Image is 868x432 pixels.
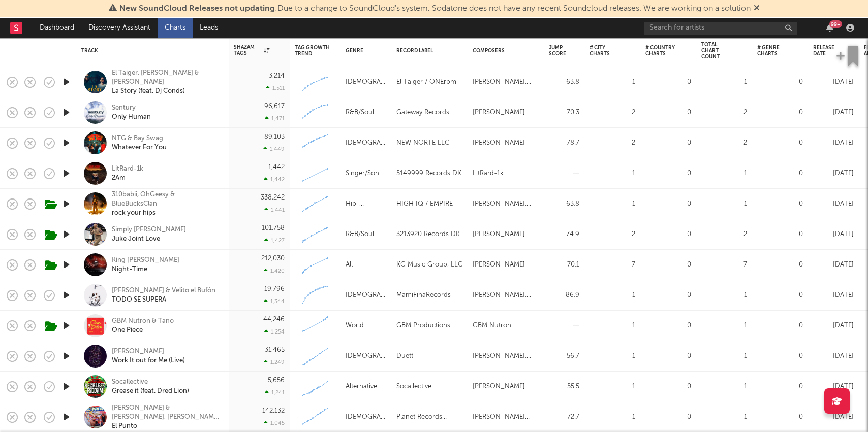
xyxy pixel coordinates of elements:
[33,18,81,38] a: Dashboard
[813,168,854,180] div: [DATE]
[396,411,462,423] div: Planet Records [Powered by Planet Distribution]
[268,377,285,384] div: 5,656
[193,18,225,38] a: Leads
[346,289,386,302] div: [DEMOGRAPHIC_DATA]
[112,256,179,265] div: King [PERSON_NAME]
[81,48,219,54] div: Track
[813,320,854,332] div: [DATE]
[701,289,747,302] div: 1
[263,316,285,323] div: 44,246
[112,225,186,244] a: Simply [PERSON_NAME]Juke Joint Love
[346,107,374,119] div: R&B/Soul
[645,137,691,149] div: 0
[590,350,635,362] div: 1
[813,411,854,423] div: [DATE]
[346,320,364,332] div: World
[264,176,285,183] div: 1,442
[645,259,691,271] div: 0
[262,408,285,414] div: 142,132
[112,69,221,96] a: El Taiger, [PERSON_NAME] & [PERSON_NAME]La Story (feat. Dj Conds)
[757,381,803,393] div: 0
[757,107,803,119] div: 0
[813,198,854,210] div: [DATE]
[645,228,691,241] div: 0
[813,259,854,271] div: [DATE]
[754,5,760,13] span: Dismiss
[813,228,854,241] div: [DATE]
[112,378,189,387] div: Socallective
[119,5,751,13] span: : Due to a change to SoundCloud's system, Sodatone does not have any recent Soundcloud releases. ...
[346,137,386,149] div: [DEMOGRAPHIC_DATA]
[261,194,285,201] div: 338,242
[757,168,803,180] div: 0
[264,134,285,140] div: 89,103
[112,317,174,335] a: GBM Nutron & TanoOne Piece
[645,198,691,210] div: 0
[701,381,747,393] div: 1
[829,20,842,28] div: 99 +
[549,289,579,302] div: 86.9
[813,350,854,362] div: [DATE]
[396,228,460,241] div: 3213920 Records DK
[701,107,747,119] div: 2
[473,168,504,180] div: LitRard-1k
[265,389,285,396] div: 1,241
[264,237,285,244] div: 1,427
[269,73,285,79] div: 3,214
[549,137,579,149] div: 78.7
[757,137,803,149] div: 0
[264,207,285,213] div: 1,441
[112,404,221,431] a: [PERSON_NAME] & [PERSON_NAME], [PERSON_NAME], [PERSON_NAME] & [PERSON_NAME]El Punto
[757,76,803,88] div: 0
[112,190,221,218] a: 310babii, OhGeesy & BlueBucksClanrock your hips
[264,298,285,305] div: 1,344
[757,228,803,241] div: 0
[701,137,747,149] div: 2
[813,45,839,57] div: Release Date
[645,289,691,302] div: 0
[266,85,285,91] div: 1,511
[701,76,747,88] div: 1
[473,350,539,362] div: [PERSON_NAME], [PERSON_NAME], [PERSON_NAME]
[112,87,221,96] div: La Story (feat. Dj Conds)
[473,137,525,149] div: [PERSON_NAME]
[264,359,285,365] div: 1,249
[396,381,431,393] div: Socallective
[112,174,143,183] div: 2Am
[263,146,285,152] div: 1,449
[645,411,691,423] div: 0
[757,259,803,271] div: 0
[346,198,386,210] div: Hip-Hop/Rap
[264,268,285,274] div: 1,420
[701,198,747,210] div: 1
[757,350,803,362] div: 0
[346,259,353,271] div: All
[264,103,285,110] div: 96,617
[346,411,386,423] div: [DEMOGRAPHIC_DATA]
[549,259,579,271] div: 70.1
[645,76,691,88] div: 0
[645,45,676,57] div: # Country Charts
[112,256,179,274] a: King [PERSON_NAME]Night-Time
[590,198,635,210] div: 1
[112,356,185,365] div: Work It out for Me (Live)
[112,113,151,122] div: Only Human
[549,76,579,88] div: 63.8
[549,381,579,393] div: 55.5
[701,228,747,241] div: 2
[112,378,189,396] a: SocallectiveGrease it (feat. Dred Lion)
[813,107,854,119] div: [DATE]
[473,259,525,271] div: [PERSON_NAME]
[590,289,635,302] div: 1
[396,289,451,302] div: MamiFinaRecords
[590,228,635,241] div: 2
[346,381,377,393] div: Alternative
[112,265,179,274] div: Night-Time
[112,104,151,113] div: Sentury
[473,289,539,302] div: [PERSON_NAME], Velito el Bufón
[265,115,285,122] div: 1,471
[112,104,151,122] a: SenturyOnly Human
[549,198,579,210] div: 63.8
[590,320,635,332] div: 1
[112,190,221,209] div: 310babii, OhGeesy & BlueBucksClan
